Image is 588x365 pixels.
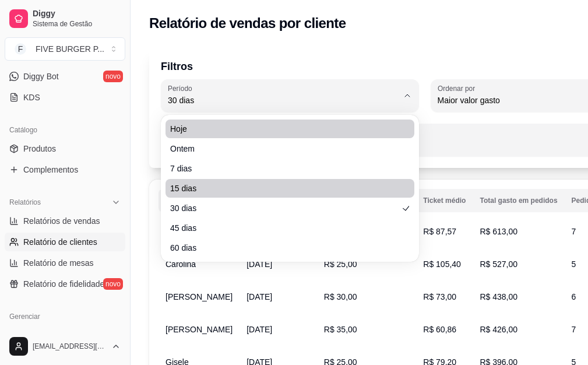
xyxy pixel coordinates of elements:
span: R$ 30,00 [324,292,357,301]
span: Ontem [170,143,398,155]
span: R$ 426,00 [480,325,517,334]
button: Select a team [5,37,125,61]
div: Gerenciar [5,307,125,326]
span: R$ 438,00 [480,292,517,301]
span: R$ 60,86 [423,325,456,334]
span: Carolina [166,259,196,269]
span: 7 [572,227,576,236]
span: R$ 527,00 [480,259,517,269]
span: R$ 35,00 [324,325,357,334]
span: 45 dias [170,222,398,234]
div: Catálogo [5,121,125,139]
span: Complementos [23,164,78,176]
th: Total gasto em pedidos [473,189,564,212]
span: Hoje [170,123,398,135]
span: 15 dias [170,182,398,194]
span: [DATE] [247,259,272,269]
span: Relatórios [9,198,41,207]
th: Ticket médio [416,189,473,212]
span: Diggy Bot [23,71,59,82]
div: FIVE BURGER P ... [36,43,104,55]
span: R$ 613,00 [480,227,517,236]
span: 30 dias [168,94,398,106]
span: Relatório de clientes [23,236,97,248]
span: Diggy [33,9,121,19]
span: Sistema de Gestão [33,19,121,29]
span: F [15,43,26,55]
span: R$ 105,40 [423,259,461,269]
label: Ordenar por [438,83,479,93]
span: 30 dias [170,202,398,214]
span: R$ 25,00 [324,259,357,269]
span: Relatório de mesas [23,257,94,269]
span: [DATE] [247,292,272,301]
span: 5 [572,259,576,269]
span: 60 dias [170,242,398,254]
span: R$ 73,00 [423,292,456,301]
span: KDS [23,92,40,103]
span: Produtos [23,143,56,155]
th: Nome [159,189,240,212]
span: 7 dias [170,163,398,174]
span: [PERSON_NAME] [166,325,233,334]
span: [EMAIL_ADDRESS][DOMAIN_NAME] [33,342,107,351]
label: Período [168,83,196,93]
span: [DATE] [247,325,272,334]
span: Relatórios de vendas [23,215,100,227]
span: 7 [572,325,576,334]
span: R$ 87,57 [423,227,456,236]
span: Relatório de fidelidade [23,278,104,290]
span: 6 [572,292,576,301]
h2: Relatório de vendas por cliente [149,14,346,33]
span: [PERSON_NAME] [166,292,233,301]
